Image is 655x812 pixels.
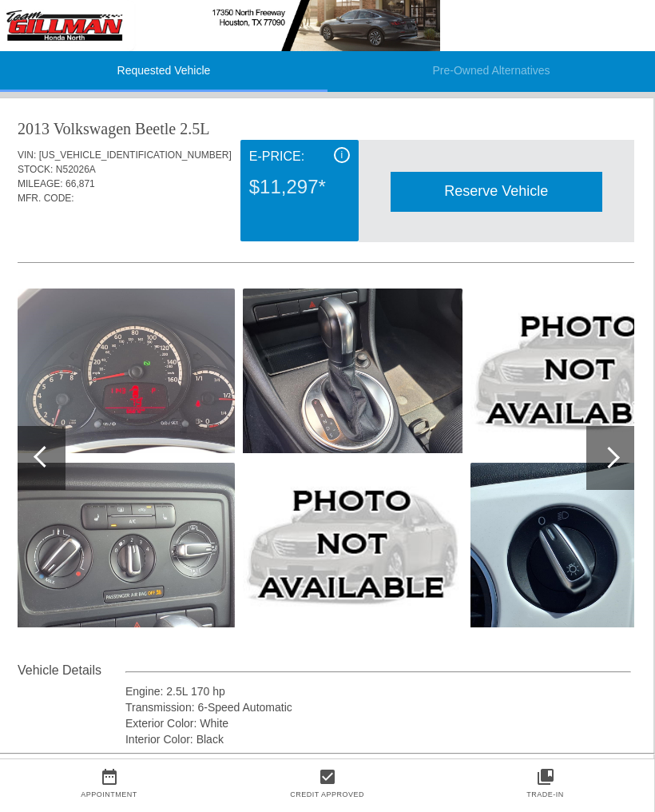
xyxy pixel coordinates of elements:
div: 2013 Volkswagen Beetle [18,117,176,140]
div: Vehicle Details [18,661,125,680]
img: image.aspx [15,289,235,453]
div: Quoted on [DATE] 4:35:07 PM [18,215,634,241]
a: collections_bookmark [436,767,654,786]
div: Transmission: 6-Speed Automatic [125,699,631,715]
span: [US_VEHICLE_IDENTIFICATION_NUMBER] [39,149,232,161]
span: MFR. CODE: [18,193,74,204]
div: Engine: 2.5L 170 hp [125,683,631,699]
div: Reserve Vehicle [391,172,602,211]
span: VIN: [18,149,36,161]
div: Interior Color: Black [125,731,631,747]
img: image.aspx [243,463,462,627]
img: image.aspx [15,463,235,627]
span: MILEAGE: [18,178,63,189]
div: $11,297* [249,166,350,208]
span: N52026A [56,164,96,175]
a: Credit Approved [290,790,364,798]
div: 2.5L [180,117,209,140]
a: Trade-In [526,790,564,798]
div: Exterior Color: White [125,715,631,731]
div: E-Price: [249,147,350,166]
span: i [340,149,343,161]
span: 66,871 [65,178,95,189]
a: check_box [218,767,436,786]
span: STOCK: [18,164,53,175]
li: Pre-Owned Alternatives [327,51,655,92]
a: Appointment [81,790,137,798]
img: image.aspx [243,289,462,453]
